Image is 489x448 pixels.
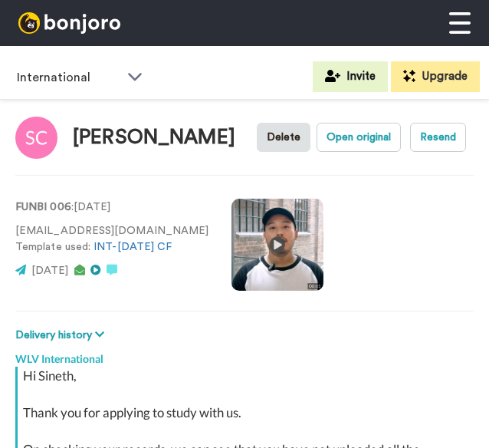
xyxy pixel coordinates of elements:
button: Open original [317,123,401,152]
span: International [17,68,120,87]
button: Delivery history [15,327,109,344]
div: WLV International [15,344,474,367]
button: Invite [313,61,388,92]
p: [EMAIL_ADDRESS][DOMAIN_NAME] Template used: [15,223,208,255]
strong: FUNBI 006 [15,202,71,212]
button: Delete [257,123,310,152]
p: : [DATE] [15,199,208,216]
button: Resend [410,123,466,152]
img: Image of Sineth Jayalth [15,117,57,159]
a: INT-[DATE] CF [94,242,172,252]
div: [PERSON_NAME] [73,127,235,149]
span: [DATE] [31,265,68,276]
img: bj-logo-header-white.svg [18,12,120,34]
button: Upgrade [391,61,480,92]
img: menu-white.svg [449,12,471,34]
